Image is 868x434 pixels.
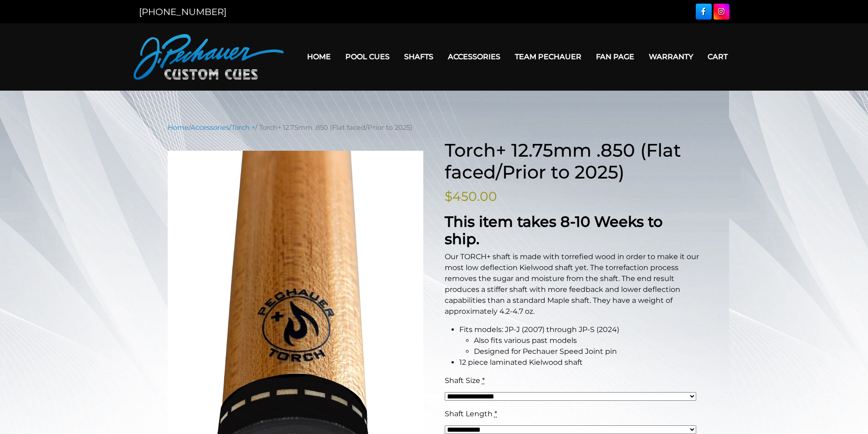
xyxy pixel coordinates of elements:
[134,34,284,80] img: Pechauer Custom Cues
[441,45,508,68] a: Accessories
[445,376,480,385] span: Shaft Size
[474,335,701,346] li: Also fits various past models
[508,45,589,68] a: Team Pechauer
[589,45,642,68] a: Fan Page
[139,6,226,17] a: [PHONE_NUMBER]
[445,189,497,204] bdi: 450.00
[445,189,452,204] span: $
[168,123,701,133] nav: Breadcrumb
[190,123,229,132] a: Accessories
[300,45,338,68] a: Home
[494,409,497,418] abbr: required
[397,45,441,68] a: Shafts
[168,123,189,132] a: Home
[338,45,397,68] a: Pool Cues
[231,123,255,132] a: Torch +
[445,409,493,418] span: Shaft Length
[445,139,701,183] h1: Torch+ 12.75mm .850 (Flat faced/Prior to 2025)
[459,324,701,357] li: Fits models: JP-J (2007) through JP-S (2024)
[474,346,701,357] li: Designed for Pechauer Speed Joint pin
[642,45,700,68] a: Warranty
[445,213,663,248] strong: This item takes 8-10 Weeks to ship.
[482,376,485,385] abbr: required
[459,357,701,368] li: 12 piece laminated Kielwood shaft
[445,251,701,317] p: Our TORCH+ shaft is made with torrefied wood in order to make it our most low deflection Kielwood...
[700,45,735,68] a: Cart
